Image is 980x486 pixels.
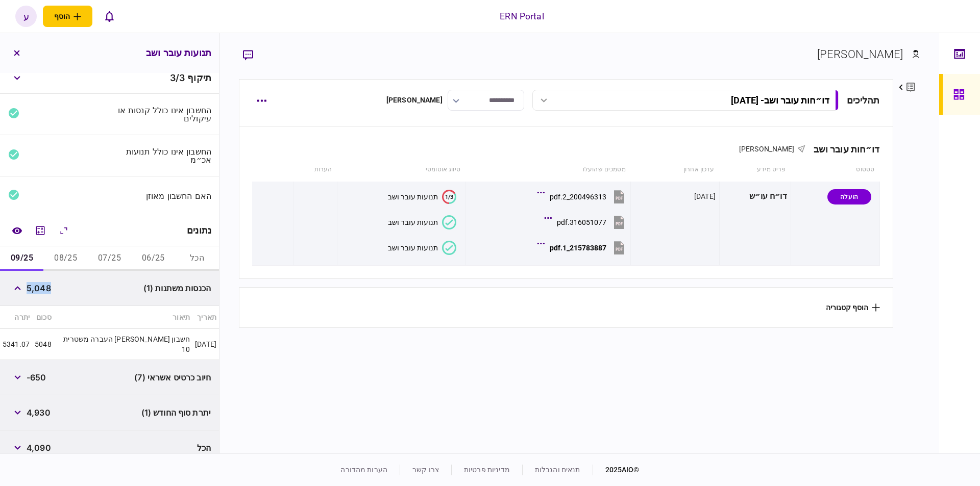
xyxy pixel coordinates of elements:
[114,106,212,122] div: החשבון אינו כולל קנסות או עיקולים
[8,221,26,240] a: השוואה למסמך
[55,221,73,240] button: הרחב\כווץ הכל
[54,329,192,360] td: העברה משטרית [PERSON_NAME] חשבון 10
[557,218,606,226] div: 316051077.pdf
[192,306,219,329] th: תאריך
[445,193,453,200] text: 1/3
[540,185,627,208] button: 200496313_2.pdf
[134,371,211,383] span: חיוב כרטיס אשראי (7)
[187,225,211,236] div: נתונים
[43,6,92,27] button: פתח תפריט להוספת לקוח
[170,72,185,83] span: 3 / 3
[550,193,606,201] div: 200496313_2.pdf
[791,158,879,182] th: סטטוס
[593,465,640,475] div: © 2025 AIO
[694,191,716,201] div: [DATE]
[27,406,51,419] span: 4,930
[631,158,720,182] th: עדכון אחרון
[739,145,795,153] span: [PERSON_NAME]
[826,303,880,312] button: הוסף קטגוריה
[54,306,192,329] th: תיאור
[388,218,438,226] div: תנועות עובר ושב
[27,282,51,294] span: 5,048
[337,158,465,182] th: סיווג אוטומטי
[847,93,880,107] div: תהליכים
[114,147,212,164] div: החשבון אינו כולל תנועות אכ״מ
[192,329,219,360] td: [DATE]
[723,185,787,208] div: דו״ח עו״ש
[27,371,46,383] span: -650
[388,190,456,204] button: 1/3תנועות עובר ושב
[817,46,903,63] div: [PERSON_NAME]
[500,10,544,23] div: ERN Portal
[412,466,439,474] a: צרו קשר
[32,306,54,329] th: סכום
[340,466,387,474] a: הערות מהדורה
[805,144,880,155] div: דו״חות עובר ושב
[532,90,839,111] button: דו״חות עובר ושב- [DATE]
[388,215,456,229] button: תנועות עובר ושב
[131,246,175,271] button: 06/25
[547,211,627,234] button: 316051077.pdf
[31,221,50,240] button: מחשבון
[827,189,871,204] div: הועלה
[197,442,211,454] span: הכל
[143,282,211,294] span: הכנסות משתנות (1)
[114,192,212,200] div: האם החשבון מאוזן
[464,466,510,474] a: מדיניות פרטיות
[27,442,51,454] span: 4,090
[731,95,829,106] div: דו״חות עובר ושב - [DATE]
[44,246,88,271] button: 08/25
[187,72,211,83] span: תיקוף
[535,466,580,474] a: תנאים והגבלות
[99,6,120,27] button: פתח רשימת התראות
[719,158,791,182] th: פריט מידע
[388,241,456,255] button: תנועות עובר ושב
[550,244,606,252] div: 215783887_1.pdf
[32,329,54,360] td: 5048
[293,158,337,182] th: הערות
[146,48,211,58] h3: תנועות עובר ושב
[15,6,37,27] button: ע
[540,236,627,259] button: 215783887_1.pdf
[141,406,211,419] span: יתרת סוף החודש (1)
[465,158,631,182] th: מסמכים שהועלו
[175,246,219,271] button: הכל
[388,244,438,252] div: תנועות עובר ושב
[388,193,438,201] div: תנועות עובר ושב
[386,95,443,106] div: [PERSON_NAME]
[88,246,132,271] button: 07/25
